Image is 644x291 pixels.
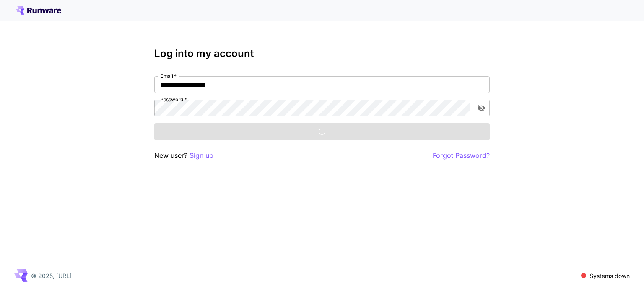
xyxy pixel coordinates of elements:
[474,100,489,116] button: toggle password visibility
[154,150,213,161] p: New user?
[154,48,490,59] h3: Log into my account
[190,150,213,161] button: Sign up
[31,271,72,280] p: © 2025, [URL]
[160,96,187,103] label: Password
[160,72,177,80] label: Email
[589,271,630,280] p: Systems down
[433,150,490,161] button: Forgot Password?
